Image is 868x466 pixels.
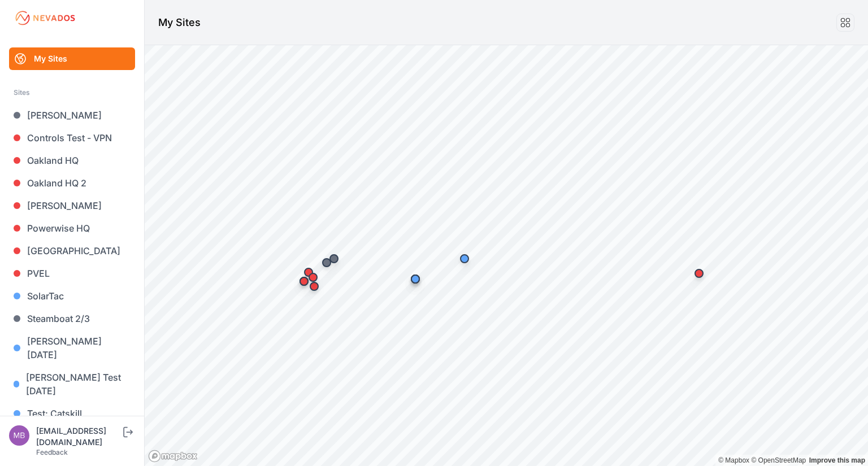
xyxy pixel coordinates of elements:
[688,262,710,285] div: Map marker
[9,285,135,307] a: SolarTac
[9,127,135,149] a: Controls Test - VPN
[9,217,135,239] a: Powerwise HQ
[9,104,135,127] a: [PERSON_NAME]
[9,172,135,194] a: Oakland HQ 2
[9,330,135,366] a: [PERSON_NAME] [DATE]
[9,402,135,425] a: Test: Catskill
[9,194,135,217] a: [PERSON_NAME]
[145,45,868,466] canvas: Map
[9,149,135,172] a: Oakland HQ
[315,251,338,274] div: Map marker
[9,47,135,70] a: My Sites
[302,266,324,289] div: Map marker
[453,247,476,270] div: Map marker
[9,366,135,402] a: [PERSON_NAME] Test [DATE]
[9,262,135,285] a: PVEL
[809,456,865,464] a: Map feedback
[297,261,320,284] div: Map marker
[14,9,77,27] img: Nevados
[323,247,345,270] div: Map marker
[9,307,135,330] a: Steamboat 2/3
[404,268,427,290] div: Map marker
[36,425,121,448] div: [EMAIL_ADDRESS][DOMAIN_NAME]
[751,456,806,464] a: OpenStreetMap
[9,425,29,446] img: mb@sbenergy.com
[14,86,131,99] div: Sites
[718,456,749,464] a: Mapbox
[36,448,68,456] a: Feedback
[293,270,315,293] div: Map marker
[148,450,198,463] a: Mapbox logo
[158,15,201,31] h1: My Sites
[9,239,135,262] a: [GEOGRAPHIC_DATA]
